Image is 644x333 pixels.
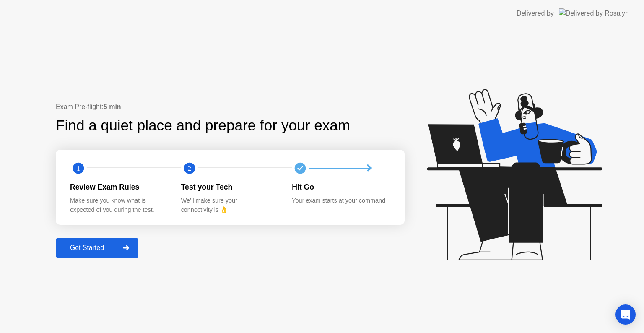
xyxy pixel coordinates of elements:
[615,304,636,325] div: Open Intercom Messenger
[70,196,168,214] div: Make sure you know what is expected of you during the test.
[292,182,390,193] div: Hit Go
[181,182,279,193] div: Test your Tech
[77,164,80,172] text: 1
[104,103,121,110] b: 5 min
[181,196,279,214] div: We’ll make sure your connectivity is 👌
[58,244,116,252] div: Get Started
[188,164,191,172] text: 2
[56,114,351,137] div: Find a quiet place and prepare for your exam
[56,238,138,258] button: Get Started
[292,196,390,206] div: Your exam starts at your command
[70,182,168,193] div: Review Exam Rules
[517,8,554,18] div: Delivered by
[559,8,629,18] img: Delivered by Rosalyn
[56,102,405,112] div: Exam Pre-flight:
